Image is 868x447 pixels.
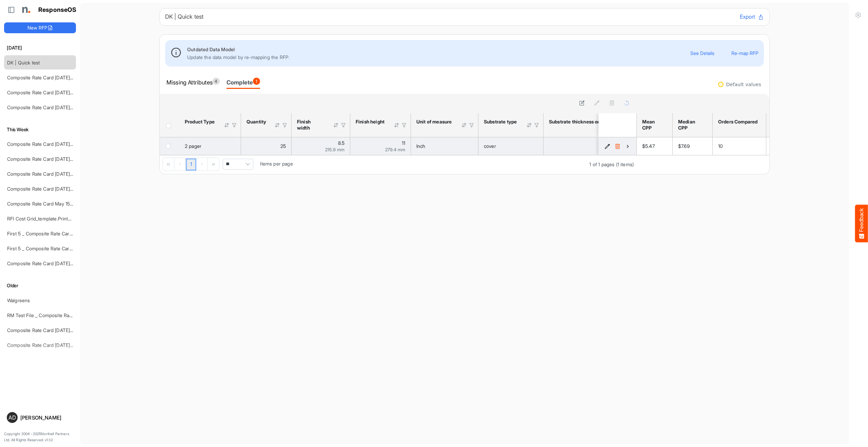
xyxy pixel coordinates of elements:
[325,147,344,152] span: 215.9 mm
[7,201,75,207] a: Composite Rate Card May 15-2
[7,297,30,303] a: Walgreens
[253,78,260,85] span: 1
[185,143,201,149] span: 2 pager
[589,161,614,167] span: 1 of 1 pages
[4,431,76,443] p: Copyright 2004 - 2025 Northell Partners Ltd. All Rights Reserved. v 1.1.0
[411,137,478,155] td: Inch is template cell Column Header httpsnorthellcomontologiesmapping-rulesmeasurementhasunitofme...
[223,159,253,170] span: Pagerdropdown
[160,137,179,155] td: checkbox
[534,122,540,128] div: Filter Icon
[624,143,631,150] button: View
[7,60,40,65] a: DK | Quick test
[160,155,636,174] div: Pager Container
[20,415,73,420] div: [PERSON_NAME]
[7,141,118,147] a: Composite Rate Card [DATE] mapping test_deleted
[282,122,288,128] div: Filter Icon
[4,44,76,52] h6: [DATE]
[416,119,452,125] div: Unit of measure
[7,246,88,251] a: First 5 _ Composite Rate Card [DATE]
[241,137,292,155] td: 25 is template cell Column Header httpsnorthellcomontologiesmapping-rulesorderhasquantity
[642,119,665,131] div: Mean CPP
[163,158,174,170] div: Go to first page
[604,143,611,150] button: Edit
[246,119,265,125] div: Quantity
[616,161,634,167] span: (1 items)
[718,119,758,125] div: Orders Compared
[740,13,764,21] button: Export
[174,158,186,170] div: Go to previous page
[598,137,638,155] td: 16d1fd18-cc32-40d7-ab27-c47d292cb918 is template cell Column Header
[7,104,118,110] a: Composite Rate Card [DATE] mapping test_deleted
[678,143,690,149] span: $7.69
[7,327,87,333] a: Composite Rate Card [DATE]_smaller
[7,90,118,95] a: Composite Rate Card [DATE] mapping test_deleted
[338,140,344,146] span: 8.5
[402,140,405,146] span: 11
[292,137,350,155] td: 8.5 is template cell Column Header httpsnorthellcomontologiesmapping-rulesmeasurementhasfinishsiz...
[7,312,102,318] a: RM Test File _ Composite Rate Card [DATE]
[179,137,241,155] td: 2 pager is template cell Column Header product-type
[726,82,761,87] div: Default values
[160,113,179,137] th: Header checkbox
[340,122,347,128] div: Filter Icon
[549,119,618,125] div: Substrate thickness or weight
[7,216,109,221] a: RFI Cost Grid_template.Prints and warehousing
[226,78,260,87] div: Complete
[8,415,16,420] span: AD
[7,231,88,236] a: First 5 _ Composite Rate Card [DATE]
[187,53,690,61] p: Update the data model by re-mapping the RFP.
[350,137,411,155] td: 11 is template cell Column Header httpsnorthellcomontologiesmapping-rulesmeasurementhasfinishsize...
[469,122,475,128] div: Filter Icon
[19,3,32,17] img: Northell
[7,75,87,80] a: Composite Rate Card [DATE]_smaller
[196,158,208,170] div: Go to next page
[7,156,118,162] a: Composite Rate Card [DATE] mapping test_deleted
[484,119,517,125] div: Substrate type
[7,260,99,266] a: Composite Rate Card [DATE] mapping test
[186,158,196,171] a: Page 1 of 1 Pages
[385,147,405,152] span: 279.4 mm
[416,143,426,149] span: Inch
[356,119,385,125] div: Finish height
[7,342,87,348] a: Composite Rate Card [DATE]_smaller
[642,143,655,149] span: $5.47
[637,137,673,155] td: $5.47 is template cell Column Header mean-cpp
[484,143,496,149] span: cover
[208,158,219,170] div: Go to last page
[4,22,76,33] button: New RFP
[297,119,324,131] div: Finish width
[673,137,713,155] td: $7.69 is template cell Column Header median-cpp
[166,78,220,87] div: Missing Attributes
[544,137,644,155] td: 80 is template cell Column Header httpsnorthellcomontologiesmapping-rulesmaterialhasmaterialthick...
[280,143,286,149] span: 25
[690,51,714,56] button: See Details
[7,186,99,192] a: Composite Rate Card [DATE] mapping test
[165,14,734,20] h6: DK | Quick test
[185,119,215,125] div: Product Type
[260,161,293,167] span: Items per page
[187,45,690,53] div: Outdated Data Model
[478,137,544,155] td: cover is template cell Column Header httpsnorthellcomontologiesmapping-rulesmaterialhassubstratem...
[718,143,723,149] span: 10
[401,122,407,128] div: Filter Icon
[4,126,76,133] h6: This Week
[7,171,99,177] a: Composite Rate Card [DATE] mapping test
[213,78,220,85] span: 4
[38,6,77,14] h1: ResponseOS
[731,51,758,56] button: Re-map RFP
[4,282,76,289] h6: Older
[231,122,237,128] div: Filter Icon
[713,137,766,155] td: 10 is template cell Column Header orders-compared
[678,119,705,131] div: Median CPP
[614,143,621,150] button: Delete
[855,205,868,242] button: Feedback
